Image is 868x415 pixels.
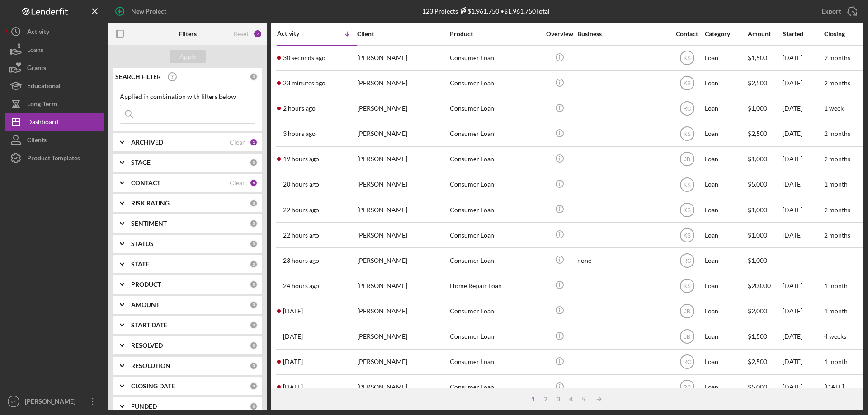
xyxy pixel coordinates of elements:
b: SEARCH FILTER [115,73,161,80]
time: 2025-09-26 00:09 [283,155,319,163]
div: [DATE] [783,198,823,222]
div: Loan [705,248,747,272]
span: $1,000 [748,155,767,163]
time: 2 months [824,206,850,214]
div: [PERSON_NAME] [23,392,81,413]
div: Amount [748,30,782,37]
div: 7 [253,29,262,38]
div: Consumer Loan [450,71,540,95]
div: 1 [250,138,258,146]
div: Contact [670,30,704,37]
span: $5,000 [748,180,767,188]
div: [PERSON_NAME] [357,350,448,374]
div: [PERSON_NAME] [357,375,448,399]
time: 1 week [824,104,844,112]
text: RC [683,384,691,391]
text: KS [683,55,690,61]
div: Consumer Loan [450,46,540,70]
button: Loans [5,41,104,59]
div: 123 Projects • $1,961,750 Total [422,7,550,15]
div: [PERSON_NAME] [357,223,448,247]
div: [PERSON_NAME] [357,248,448,272]
div: [DATE] [783,274,823,298]
div: Loan [705,223,747,247]
div: [DATE] [783,97,823,121]
div: 5 [577,396,590,403]
time: 2025-09-25 19:07 [283,282,319,289]
span: $2,000 [748,307,767,315]
text: RC [683,257,691,264]
div: [PERSON_NAME] [357,198,448,222]
div: Consumer Loan [450,375,540,399]
div: 0 [250,73,258,81]
div: Clear [230,139,245,146]
div: 6 [250,179,258,187]
time: 2025-09-25 17:03 [283,308,303,315]
button: Apply [170,50,206,63]
div: Consumer Loan [450,147,540,171]
time: 2 months [824,231,850,239]
div: [PERSON_NAME] [357,299,448,323]
text: KS [683,182,690,188]
div: Product [450,30,540,37]
time: 1 month [824,180,848,188]
div: [DATE] [783,375,823,399]
button: Product Templates [5,149,104,167]
time: 2025-09-25 23:19 [283,181,319,188]
span: $1,500 [748,54,767,61]
div: Grants [27,59,46,79]
div: [DATE] [783,173,823,196]
div: [DATE] [783,71,823,95]
div: [DATE] [783,325,823,349]
div: Client [357,30,448,37]
div: Started [783,30,823,37]
b: RISK RATING [131,200,170,207]
div: Consumer Loan [450,97,540,121]
text: RC [683,359,691,365]
div: Loan [705,122,747,146]
time: 2025-09-26 19:05 [283,54,325,61]
div: Educational [27,77,61,97]
div: [PERSON_NAME] [357,274,448,298]
time: 2 months [824,79,850,87]
div: Loan [705,71,747,95]
div: Loan [705,173,747,196]
b: Filters [179,30,197,37]
span: $20,000 [748,282,771,289]
time: 2 months [824,54,850,61]
button: Activity [5,23,104,41]
button: Long-Term [5,95,104,113]
time: 2025-09-25 21:29 [283,206,319,214]
div: [PERSON_NAME] [357,97,448,121]
b: CONTACT [131,179,160,187]
div: 0 [250,260,258,268]
div: 1 [527,396,539,403]
div: 0 [250,301,258,309]
div: Loans [27,41,43,61]
text: KS [683,80,690,87]
div: [PERSON_NAME] [357,173,448,196]
b: RESOLVED [131,342,163,349]
b: STATUS [131,240,154,247]
button: Export [812,2,863,20]
text: KS [683,232,690,238]
time: 2025-09-26 17:19 [283,105,316,112]
button: Educational [5,77,104,95]
div: Loan [705,375,747,399]
div: Category [705,30,747,37]
time: 1 month [824,358,848,365]
span: $5,000 [748,383,767,391]
div: Long-Term [27,95,57,115]
div: 0 [250,240,258,248]
b: STAGE [131,159,151,166]
b: FUNDED [131,403,157,410]
b: PRODUCT [131,281,161,288]
div: [PERSON_NAME] [357,147,448,171]
div: Loan [705,299,747,323]
button: New Project [108,2,175,20]
div: Consumer Loan [450,198,540,222]
div: Dashboard [27,113,58,133]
